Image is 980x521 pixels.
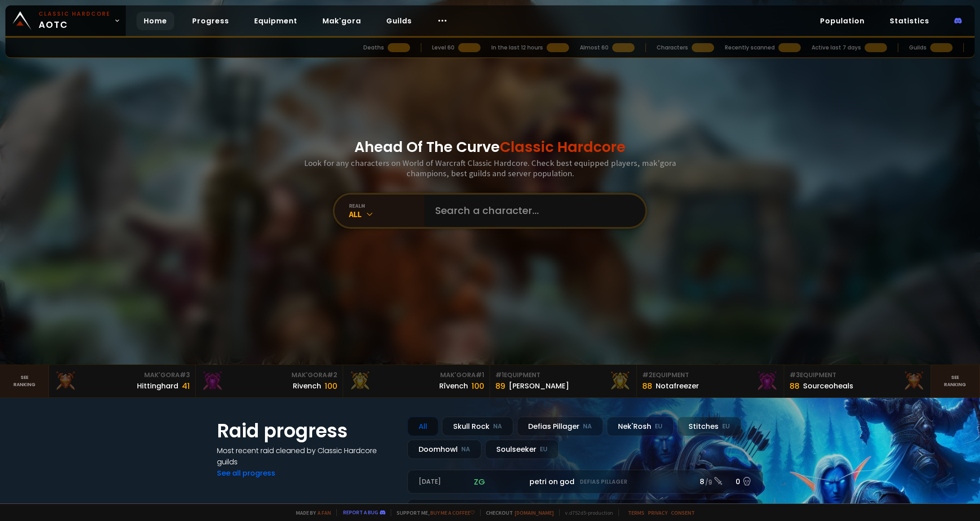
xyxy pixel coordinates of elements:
div: Mak'Gora [349,370,484,380]
small: Classic Hardcore [39,10,110,18]
a: #3Equipment88Sourceoheals [784,365,931,397]
a: Mak'gora [315,12,368,30]
a: Population [813,12,872,30]
div: 88 [790,380,799,392]
h4: Most recent raid cleaned by Classic Hardcore guilds [217,445,397,468]
span: Checkout [480,509,554,516]
h1: Raid progress [217,417,397,445]
small: EU [540,445,547,454]
div: Defias Pillager [517,417,603,436]
div: Rivench [293,380,321,392]
div: Equipment [642,370,778,380]
span: # 2 [642,370,653,379]
a: Consent [671,509,695,516]
a: Terms [628,509,645,516]
div: 89 [495,380,505,392]
a: Home [137,12,174,30]
span: Support me, [391,509,475,516]
div: Level 60 [432,44,455,52]
a: [DOMAIN_NAME] [515,509,554,516]
div: Soulseeker [485,440,559,459]
a: #2Equipment88Notafreezer [637,365,784,397]
a: Buy me a coffee [430,509,475,516]
a: See all progress [217,468,275,478]
a: Report a bug [343,509,378,516]
small: NA [461,445,470,454]
div: Notafreezer [656,380,699,392]
input: Search a character... [430,195,635,227]
div: Active last 7 days [812,44,861,52]
a: Progress [185,12,236,30]
small: NA [583,422,592,431]
div: All [349,209,424,219]
a: a fan [318,509,331,516]
div: Doomhowl [407,440,481,459]
small: NA [493,422,502,431]
div: Sourceoheals [803,380,853,392]
div: Characters [657,44,688,52]
div: Rîvench [439,380,468,392]
a: Mak'Gora#1Rîvench100 [343,365,490,397]
div: Skull Rock [442,417,513,436]
span: # 3 [790,370,800,379]
div: Equipment [495,370,631,380]
a: Classic HardcoreAOTC [5,5,126,36]
div: Guilds [909,44,927,52]
div: Hittinghard [137,380,178,392]
span: # 2 [327,370,337,379]
a: Privacy [648,509,667,516]
span: # 3 [180,370,190,379]
div: Nek'Rosh [607,417,674,436]
a: Equipment [247,12,305,30]
a: #1Equipment89[PERSON_NAME] [490,365,637,397]
h3: Look for any characters on World of Warcraft Classic Hardcore. Check best equipped players, mak'g... [300,158,680,178]
a: [DATE]zgpetri on godDefias Pillager8 /90 [407,470,763,494]
div: Almost 60 [580,44,609,52]
span: # 1 [476,370,484,379]
div: In the last 12 hours [491,44,543,52]
a: Mak'Gora#2Rivench100 [196,365,343,397]
a: Guilds [379,12,419,30]
div: realm [349,202,424,209]
span: Made by [291,509,331,516]
div: Mak'Gora [54,370,190,380]
div: All [407,417,438,436]
span: Classic Hardcore [500,137,626,157]
div: 100 [472,380,484,392]
div: Stitches [677,417,741,436]
a: Statistics [883,12,936,30]
a: Seeranking [931,365,980,397]
div: Mak'Gora [201,370,337,380]
span: v. d752d5 - production [559,509,613,516]
a: Mak'Gora#3Hittinghard41 [49,365,196,397]
div: Equipment [790,370,925,380]
small: EU [655,422,662,431]
div: 100 [325,380,337,392]
span: AOTC [39,10,110,31]
div: 88 [642,380,652,392]
div: Deaths [363,44,384,52]
div: Recently scanned [725,44,775,52]
span: # 1 [495,370,504,379]
h1: Ahead Of The Curve [354,136,626,158]
small: EU [722,422,730,431]
div: [PERSON_NAME] [509,380,569,392]
div: 41 [182,380,190,392]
